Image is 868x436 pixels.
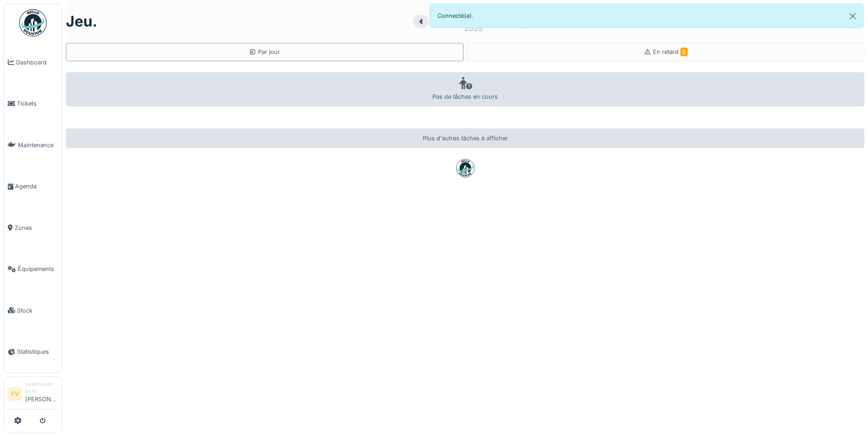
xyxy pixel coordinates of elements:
h1: jeu. [66,13,97,30]
li: FV [8,387,22,401]
a: Agenda [4,166,62,207]
div: Gestionnaire local [25,381,58,395]
img: badge-BVDL4wpA.svg [456,159,474,177]
span: Maintenance [18,141,58,149]
div: Connecté(e). [430,4,864,28]
a: Stock [4,290,62,331]
a: FV Gestionnaire local[PERSON_NAME] [8,381,58,409]
a: Zones [4,207,62,249]
button: Close [842,4,863,28]
span: Dashboard [16,58,58,67]
div: 2025 [464,23,483,34]
span: En retard [653,48,688,55]
span: Stock [17,306,58,315]
a: Tickets [4,83,62,125]
a: Statistiques [4,331,62,373]
span: Statistiques [17,347,58,356]
a: Maintenance [4,124,62,166]
span: Agenda [15,182,58,191]
li: [PERSON_NAME] [25,381,58,407]
div: Plus d'autres tâches à afficher [66,128,864,148]
img: Badge_color-CXgf-gQk.svg [19,9,47,37]
a: Équipements [4,249,62,290]
a: Dashboard [4,42,62,83]
span: Zones [15,223,58,232]
span: Équipements [18,265,58,273]
span: 0 [680,48,688,56]
div: Par jour [249,48,280,56]
div: Pas de tâches en cours [66,72,864,106]
span: Tickets [17,99,58,108]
